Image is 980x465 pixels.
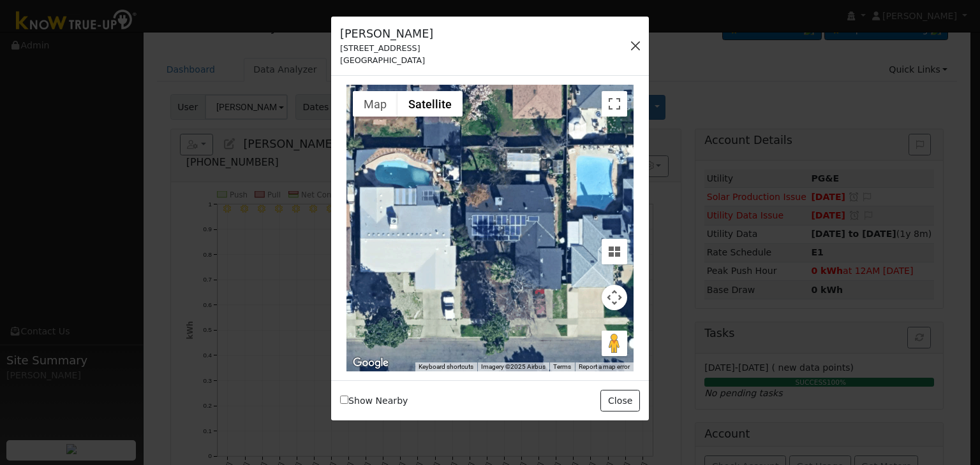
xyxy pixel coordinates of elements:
button: Close [600,390,639,411]
input: Show Nearby [340,396,348,404]
button: Toggle fullscreen view [602,91,627,117]
button: Show satellite imagery [397,91,463,117]
div: [STREET_ADDRESS] [340,42,433,54]
a: Open this area in Google Maps (opens a new window) [350,355,392,371]
label: Show Nearby [340,394,408,408]
h5: [PERSON_NAME] [340,25,433,42]
button: Keyboard shortcuts [419,362,473,371]
div: [GEOGRAPHIC_DATA] [340,54,433,66]
a: Terms (opens in new tab) [553,363,571,370]
button: Map camera controls [602,285,627,310]
img: Google [350,355,392,371]
button: Show street map [353,91,397,117]
span: Imagery ©2025 Airbus [481,363,546,370]
button: Tilt map [602,239,627,264]
button: Drag Pegman onto the map to open Street View [602,331,627,356]
a: Report a map error [579,363,630,370]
